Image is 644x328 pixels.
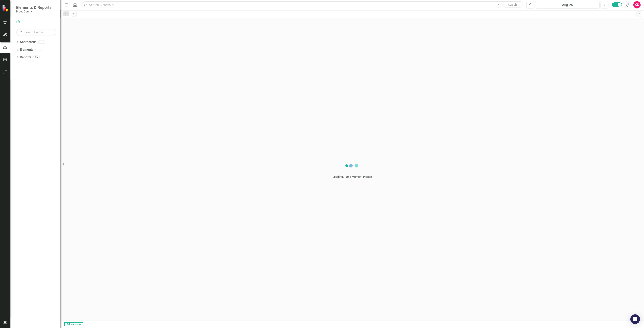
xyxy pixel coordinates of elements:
small: Bruce County [16,10,52,13]
input: Search Below... [16,29,56,36]
div: Open Intercom Messenger [630,314,640,324]
button: Search [502,2,522,8]
a: Reports [20,55,31,60]
div: Loading... One Moment Please [332,175,372,179]
div: Aug-25 [537,3,598,7]
div: 26 [33,56,40,59]
span: Search [508,3,517,6]
a: Scorecards [20,40,36,44]
input: Search ClearPoint... [82,1,523,8]
span: Administrator [64,322,83,326]
img: ClearPoint Strategy [2,4,9,12]
button: Aug-25 [535,1,600,8]
button: CS [633,1,641,8]
a: Elements [20,47,33,52]
span: Elements & Reports [16,5,52,10]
